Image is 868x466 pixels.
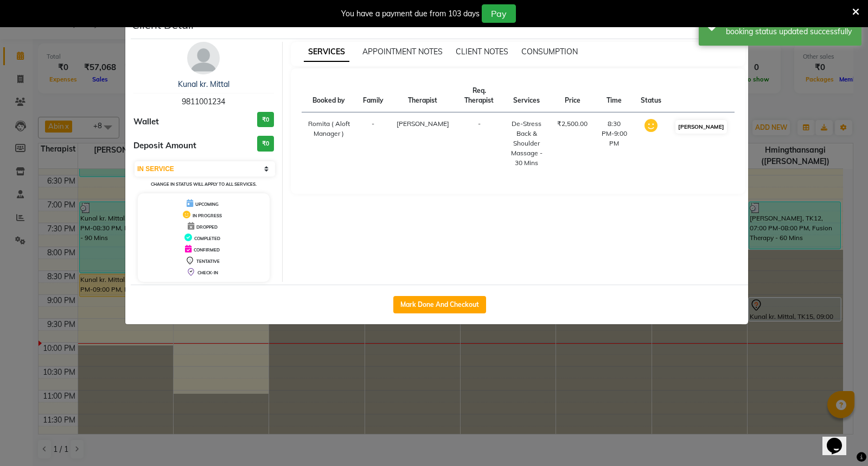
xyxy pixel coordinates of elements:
[178,79,229,89] a: Kunal kr. Mittal
[634,79,668,112] th: Status
[551,79,594,112] th: Price
[133,116,159,128] span: Wallet
[195,201,219,207] span: UPCOMING
[362,47,443,56] span: APPOINTMENT NOTES
[257,112,274,128] h3: ₹0
[341,8,480,20] div: You have a payment due from 103 days
[594,112,634,175] td: 8:30 PM-9:00 PM
[196,224,218,230] span: DROPPED
[356,79,390,112] th: Family
[456,47,508,56] span: CLIENT NOTES
[194,247,220,253] span: CONFIRMED
[194,236,220,241] span: COMPLETED
[521,47,578,56] span: CONSUMPTION
[594,79,634,112] th: Time
[196,259,220,264] span: TENTATIVE
[393,296,486,313] button: Mark Done And Checkout
[503,79,551,112] th: Services
[822,423,857,455] iframe: chat widget
[304,42,349,62] span: SERVICES
[193,213,222,218] span: IN PROGRESS
[509,119,545,168] div: De-Stress Back & Shoulder Massage - 30 Mins
[302,112,356,175] td: Romita ( Aloft Manager )
[182,97,225,106] span: 9811001234
[456,79,503,112] th: Req. Therapist
[197,270,218,275] span: CHECK-IN
[390,79,456,112] th: Therapist
[302,79,356,112] th: Booked by
[557,119,588,129] div: ₹2,500.00
[257,136,274,152] h3: ₹0
[482,4,516,23] button: Pay
[133,140,196,152] span: Deposit Amount
[675,120,727,134] button: [PERSON_NAME]
[187,42,220,74] img: avatar
[456,112,503,175] td: -
[397,119,449,128] span: [PERSON_NAME]
[726,26,853,37] div: booking status updated successfully
[151,181,257,187] small: Change in status will apply to all services.
[356,112,390,175] td: -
